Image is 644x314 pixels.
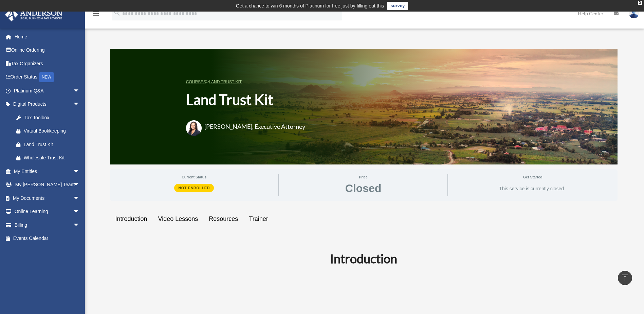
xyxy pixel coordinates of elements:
[73,164,87,178] span: arrow_drop_down
[73,191,87,205] span: arrow_drop_down
[10,111,90,124] a: Tax Toolbox
[5,70,90,84] a: Order StatusNEW
[499,186,564,192] span: This service is currently closed
[24,127,81,135] div: Virtual Bookkeeping
[153,209,204,229] a: Video Lessons
[186,120,202,136] img: Amanda-Wylanda.png
[73,98,87,111] span: arrow_drop_down
[629,8,639,18] img: User Pic
[5,191,90,205] a: My Documentsarrow_drop_down
[243,209,273,229] a: Trainer
[5,218,90,232] a: Billingarrow_drop_down
[110,209,153,229] a: Introduction
[10,138,87,151] a: Land Trust Kit
[345,183,382,194] span: Closed
[24,140,78,149] div: Land Trust Kit
[5,30,90,43] a: Home
[284,174,443,180] span: Price
[92,10,100,18] i: menu
[5,178,90,192] a: My [PERSON_NAME] Teamarrow_drop_down
[174,184,214,192] span: Not Enrolled
[186,77,314,86] p: >
[115,174,274,180] span: Current Status
[39,72,54,82] div: NEW
[3,8,65,21] img: Anderson Advisors Platinum Portal
[204,122,305,131] h3: [PERSON_NAME], Executive Attorney
[10,124,90,138] a: Virtual Bookkeeping
[387,2,408,10] a: survey
[621,274,629,282] i: vertical_align_top
[5,98,90,111] a: Digital Productsarrow_drop_down
[73,218,87,232] span: arrow_drop_down
[5,43,90,57] a: Online Ordering
[209,80,242,84] a: Land Trust Kit
[113,9,121,17] i: search
[73,178,87,192] span: arrow_drop_down
[236,2,384,10] div: Get a chance to win 6 months of Platinum for free just by filling out this
[638,1,642,5] div: close
[5,84,90,98] a: Platinum Q&Aarrow_drop_down
[24,154,81,162] div: Wholesale Trust Kit
[618,271,632,285] a: vertical_align_top
[10,151,90,165] a: Wholesale Trust Kit
[5,232,90,245] a: Events Calendar
[186,90,314,110] h1: Land Trust Kit
[453,174,612,180] span: Get Started
[24,114,81,122] div: Tax Toolbox
[5,205,90,219] a: Online Learningarrow_drop_down
[73,84,87,98] span: arrow_drop_down
[92,12,100,18] a: menu
[73,205,87,219] span: arrow_drop_down
[186,80,206,84] a: COURSES
[5,164,90,178] a: My Entitiesarrow_drop_down
[203,209,243,229] a: Resources
[5,57,90,70] a: Tax Organizers
[114,250,613,267] h2: Introduction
